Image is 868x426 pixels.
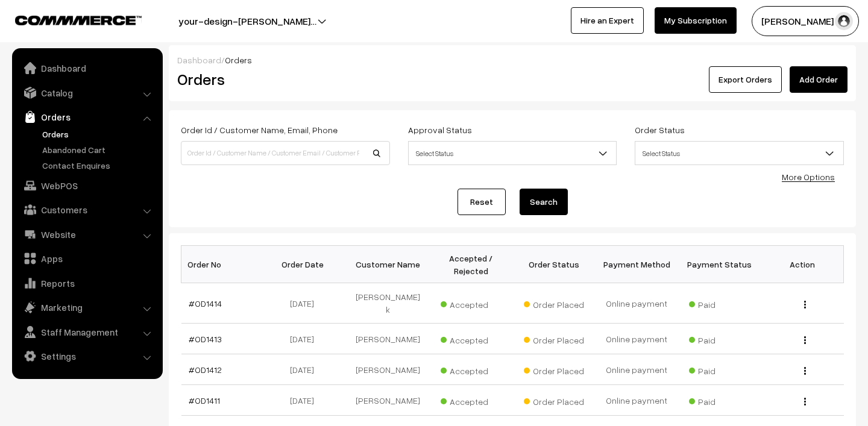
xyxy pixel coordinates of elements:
span: Paid [689,331,749,346]
button: your-design-[PERSON_NAME]… [136,6,359,36]
a: #OD1413 [189,334,222,344]
th: Customer Name [347,246,429,283]
a: WebPOS [15,175,159,196]
span: Accepted [441,295,501,311]
td: [PERSON_NAME] k [347,283,429,324]
span: Paid [689,295,749,311]
span: Orders [225,55,252,65]
label: Order Id / Customer Name, Email, Phone [181,124,338,136]
th: Order Status [512,246,595,283]
img: Menu [804,398,806,406]
td: [PERSON_NAME] [347,324,429,354]
a: Dashboard [15,57,159,79]
h2: Orders [177,70,389,89]
th: Order No [181,246,264,283]
a: #OD1411 [189,395,220,406]
a: Hire an Expert [571,7,644,34]
button: [PERSON_NAME] N.P [752,6,859,36]
a: More Options [782,172,835,182]
a: Apps [15,248,159,269]
td: [DATE] [264,283,347,324]
a: Website [15,224,159,245]
a: Staff Management [15,321,159,343]
label: Order Status [635,124,685,136]
a: Reset [458,189,506,215]
a: Catalog [15,82,159,104]
a: Add Order [790,66,848,93]
span: Accepted [441,331,501,346]
img: Menu [804,367,806,375]
img: COMMMERCE [15,16,142,25]
a: Reports [15,272,159,294]
span: Select Status [408,141,617,165]
th: Action [761,246,843,283]
span: Order Placed [524,331,584,346]
img: user [835,12,853,30]
th: Payment Status [678,246,761,283]
td: Online payment [595,385,678,416]
td: [DATE] [264,385,347,416]
span: Paid [689,392,749,408]
a: COMMMERCE [15,12,121,27]
div: / [177,54,848,66]
td: [PERSON_NAME] [347,385,429,416]
th: Order Date [264,246,347,283]
button: Search [520,189,568,215]
a: Dashboard [177,55,221,65]
td: [DATE] [264,324,347,354]
span: Order Placed [524,295,584,311]
a: Settings [15,345,159,367]
td: [PERSON_NAME] [347,354,429,385]
span: Paid [689,362,749,377]
img: Menu [804,336,806,344]
span: Select Status [635,141,844,165]
input: Order Id / Customer Name / Customer Email / Customer Phone [181,141,390,165]
td: Online payment [595,354,678,385]
a: Abandoned Cart [39,143,159,156]
span: Select Status [635,143,843,164]
a: Orders [15,106,159,128]
span: Order Placed [524,392,584,408]
a: Customers [15,199,159,221]
td: [DATE] [264,354,347,385]
th: Payment Method [595,246,678,283]
td: Online payment [595,283,678,324]
a: Orders [39,128,159,140]
button: Export Orders [709,66,782,93]
span: Order Placed [524,362,584,377]
th: Accepted / Rejected [430,246,512,283]
a: Marketing [15,296,159,318]
a: My Subscription [655,7,737,34]
span: Select Status [409,143,617,164]
label: Approval Status [408,124,472,136]
a: #OD1414 [189,298,222,309]
span: Accepted [441,392,501,408]
img: Menu [804,301,806,309]
a: #OD1412 [189,365,222,375]
span: Accepted [441,362,501,377]
a: Contact Enquires [39,159,159,172]
td: Online payment [595,324,678,354]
